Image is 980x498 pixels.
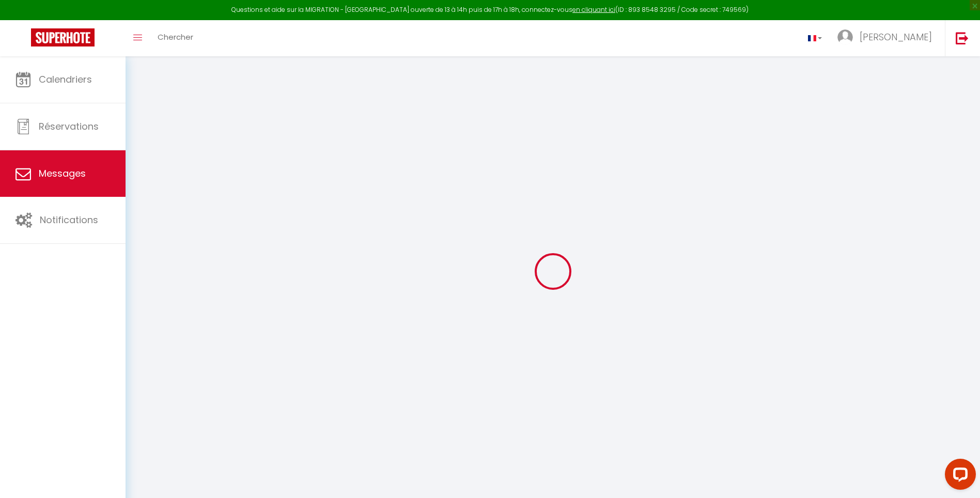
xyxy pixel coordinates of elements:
[39,167,86,180] span: Messages
[572,5,615,14] a: en cliquant ici
[158,32,193,42] span: Chercher
[860,30,932,43] span: [PERSON_NAME]
[39,120,99,133] span: Réservations
[956,32,969,44] img: logout
[837,29,853,45] img: ...
[150,20,201,56] a: Chercher
[937,455,980,498] iframe: LiveChat chat widget
[31,28,95,46] img: Super Booking
[40,213,98,226] span: Notifications
[830,20,945,56] a: ... [PERSON_NAME]
[39,73,92,86] span: Calendriers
